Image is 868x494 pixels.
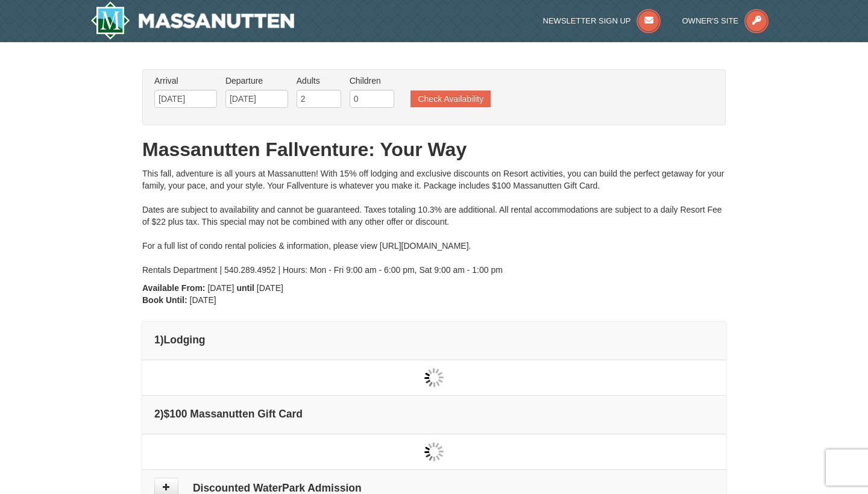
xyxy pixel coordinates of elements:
[682,16,739,25] span: Owner's Site
[142,167,726,276] div: This fall, adventure is all yours at Massanutten! With 15% off lodging and exclusive discounts on...
[543,16,631,25] span: Newsletter Sign Up
[424,442,444,461] img: wait gif
[225,75,288,87] label: Departure
[207,283,234,293] span: [DATE]
[154,408,714,420] h4: 2 $100 Massanutten Gift Card
[424,368,444,387] img: wait gif
[154,75,217,87] label: Arrival
[410,90,491,107] button: Check Availability
[543,16,661,25] a: Newsletter Sign Up
[90,1,294,40] img: Massanutten Resort Logo
[154,334,714,346] h4: 1 Lodging
[154,482,714,494] h4: Discounted WaterPark Admission
[142,283,206,293] strong: Available From:
[297,75,341,87] label: Adults
[190,295,216,305] span: [DATE]
[90,1,294,40] a: Massanutten Resort
[257,283,283,293] span: [DATE]
[142,137,726,161] h1: Massanutten Fallventure: Your Way
[236,283,254,293] strong: until
[350,75,394,87] label: Children
[160,408,164,420] span: )
[142,295,187,305] strong: Book Until:
[682,16,769,25] a: Owner's Site
[160,334,164,346] span: )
